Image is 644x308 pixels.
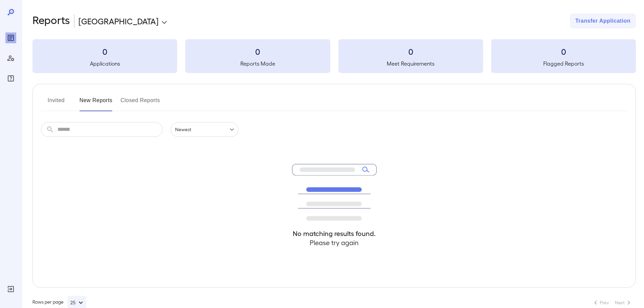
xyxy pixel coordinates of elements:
h4: No matching results found. [292,229,377,238]
h3: 0 [338,46,483,57]
summary: 0Applications0Reports Made0Meet Requirements0Flagged Reports [32,39,636,73]
h2: Reports [32,14,70,28]
button: Transfer Application [570,14,636,28]
div: Log Out [5,284,16,294]
div: Reports [5,32,16,43]
button: Invited [41,95,71,111]
nav: pagination navigation [589,297,636,308]
h4: Please try again [292,238,377,247]
h3: 0 [32,46,177,57]
div: Manage Users [5,53,16,64]
h3: 0 [491,46,636,57]
h3: 0 [185,46,330,57]
h5: Reports Made [185,60,330,68]
button: New Reports [79,95,113,111]
p: [GEOGRAPHIC_DATA] [78,16,159,26]
h5: Meet Requirements [338,60,483,68]
h5: Applications [32,60,177,68]
div: Newest [171,122,238,137]
button: Closed Reports [121,95,160,111]
h5: Flagged Reports [491,60,636,68]
div: FAQ [5,73,16,84]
